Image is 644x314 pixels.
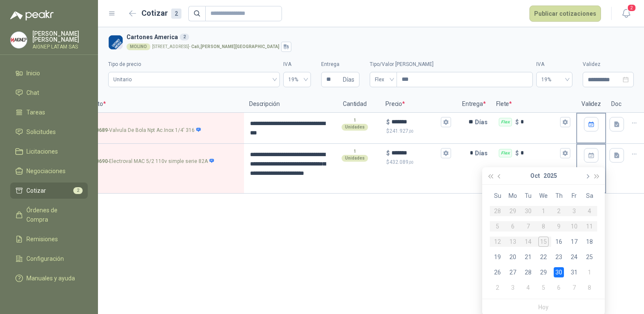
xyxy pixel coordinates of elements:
[523,267,533,277] div: 28
[536,265,551,280] td: 2025-10-29
[582,265,597,280] td: 2025-11-01
[391,119,439,125] input: $$241.927,00
[441,117,451,127] button: $$241.927,00
[10,163,88,179] a: Negociaciones
[618,6,634,21] button: 2
[583,60,634,69] label: Validez
[543,167,557,184] button: 2025
[74,96,244,113] p: Producto
[551,249,566,265] td: 2025-10-23
[505,265,520,280] td: 2025-10-27
[538,252,549,262] div: 22
[490,249,505,265] td: 2025-10-19
[73,187,83,194] span: 2
[10,104,88,120] a: Tareas
[108,60,280,69] label: Tipo de precio
[491,96,576,113] p: Flete
[375,73,392,86] span: Flex
[26,186,46,195] span: Cotizar
[108,35,123,50] img: Company Logo
[26,127,56,137] span: Solicitudes
[566,249,582,265] td: 2025-10-24
[536,188,551,203] th: We
[490,280,505,295] td: 2025-11-02
[566,265,582,280] td: 2025-10-31
[321,60,359,69] label: Entrega
[554,237,564,247] div: 16
[475,145,491,162] p: Días
[10,124,88,140] a: Solicitudes
[505,188,520,203] th: Mo
[566,188,582,203] th: Fr
[551,280,566,295] td: 2025-11-06
[554,283,564,293] div: 6
[508,252,518,262] div: 20
[386,148,390,158] p: $
[569,252,579,262] div: 24
[180,34,189,40] div: 2
[515,148,519,158] p: $
[10,65,88,81] a: Inicio
[288,73,306,86] span: 19%
[171,9,181,19] div: 2
[441,148,451,158] button: $$432.089,00
[10,85,88,101] a: Chat
[26,147,58,156] span: Licitaciones
[492,267,503,277] div: 26
[492,283,503,293] div: 2
[26,108,45,117] span: Tareas
[26,69,40,78] span: Inicio
[508,267,518,277] div: 27
[551,188,566,203] th: Th
[457,96,491,113] p: Entrega
[566,234,582,249] td: 2025-10-17
[10,183,88,199] a: Cotizar2
[520,150,558,156] input: Flex $
[389,128,414,134] span: 241.927
[26,254,64,263] span: Configuración
[283,60,311,69] label: IVA
[554,252,564,262] div: 23
[520,265,536,280] td: 2025-10-28
[569,237,579,247] div: 17
[536,280,551,295] td: 2025-11-05
[141,7,181,19] h2: Cotizar
[566,280,582,295] td: 2025-11-07
[560,148,570,158] button: Flex $
[492,252,503,262] div: 19
[520,188,536,203] th: Tu
[10,270,88,286] a: Manuales y ayuda
[520,119,558,125] input: Flex $
[191,44,279,49] strong: Cali , [PERSON_NAME][GEOGRAPHIC_DATA]
[370,60,533,69] label: Tipo/Valor [PERSON_NAME]
[520,249,536,265] td: 2025-10-21
[343,72,354,87] span: Días
[408,160,414,165] span: ,00
[354,148,356,155] p: 1
[582,249,597,265] td: 2025-10-25
[584,237,595,247] div: 18
[569,267,579,277] div: 31
[515,117,519,127] p: $
[505,280,520,295] td: 2025-11-03
[80,126,201,134] p: - Valvula De Bola Npt Ac.Inox 1/4' 316
[490,265,505,280] td: 2025-10-26
[582,280,597,295] td: 2025-11-08
[386,117,390,127] p: $
[26,88,39,97] span: Chat
[569,283,579,293] div: 7
[380,96,457,113] p: Precio
[10,143,88,160] a: Licitaciones
[541,73,567,86] span: 19%
[80,119,238,126] input: SOL060689-Valvula De Bola Npt Ac.Inox 1/4' 316
[530,167,540,184] button: Oct
[538,267,549,277] div: 29
[80,157,215,166] p: - Electroval MAC 5/2 110v simple serie 82A
[80,150,238,157] input: SOL060690-Electroval MAC 5/2 110v simple serie 82A
[536,249,551,265] td: 2025-10-22
[584,252,595,262] div: 25
[582,234,597,249] td: 2025-10-18
[560,117,570,127] button: Flex $
[10,10,54,20] img: Logo peakr
[499,118,512,126] div: Flex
